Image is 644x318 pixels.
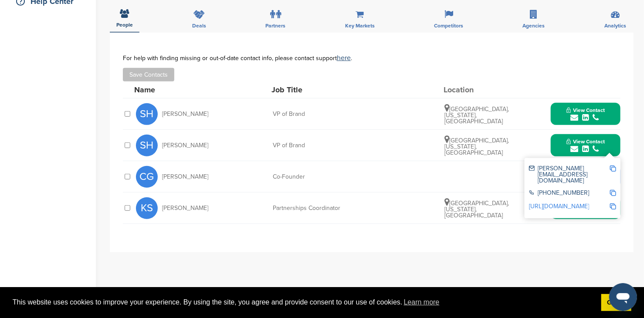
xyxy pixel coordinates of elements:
img: Copy [610,203,616,210]
img: Copy [610,190,616,196]
div: VP of Brand [273,142,403,149]
span: Key Markets [345,23,375,28]
span: [GEOGRAPHIC_DATA], [US_STATE], [GEOGRAPHIC_DATA] [444,137,509,156]
iframe: Button to launch messaging window [609,283,637,311]
div: Location [444,86,509,94]
span: SH [136,135,158,156]
span: Agencies [523,23,545,28]
div: [PHONE_NUMBER] [529,190,610,197]
span: [PERSON_NAME] [162,205,208,211]
span: Competitors [434,23,463,28]
div: [PERSON_NAME][EMAIL_ADDRESS][DOMAIN_NAME] [529,166,610,184]
span: [PERSON_NAME] [162,174,208,180]
button: View Contact [556,132,615,159]
span: [GEOGRAPHIC_DATA], [US_STATE], [GEOGRAPHIC_DATA] [444,200,509,219]
span: Partners [266,23,286,28]
span: People [116,22,133,27]
a: learn more about cookies [403,296,441,309]
div: Name [134,86,230,94]
div: For help with finding missing or out-of-date contact info, please contact support . [123,54,620,61]
span: Analytics [604,23,626,28]
a: dismiss cookie message [601,294,631,311]
span: View Contact [566,107,605,113]
span: View Contact [566,139,605,145]
span: CG [136,166,158,188]
span: Deals [192,23,206,28]
div: Co-Founder [273,174,403,180]
span: [GEOGRAPHIC_DATA], [US_STATE], [GEOGRAPHIC_DATA] [444,105,509,125]
span: This website uses cookies to improve your experience. By using the site, you agree and provide co... [13,296,594,309]
div: Partnerships Coordinator [273,205,403,211]
span: KS [136,197,158,219]
span: [PERSON_NAME] [162,111,208,117]
img: Copy [610,166,616,172]
span: [PERSON_NAME] [162,142,208,149]
span: SH [136,103,158,125]
button: Save Contacts [123,68,174,81]
a: here [337,54,351,62]
button: View Contact [556,101,615,127]
div: Job Title [271,86,402,94]
div: VP of Brand [273,111,403,117]
a: [URL][DOMAIN_NAME] [529,203,589,210]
